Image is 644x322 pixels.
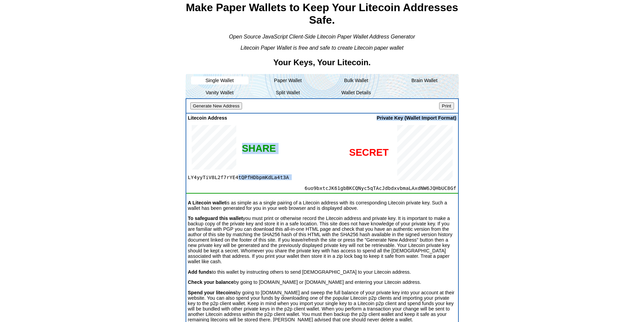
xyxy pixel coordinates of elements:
[186,86,254,99] li: Vanity Wallet
[191,76,248,84] li: Single Wallet
[254,74,322,86] li: Paper Wallet
[188,216,456,264] p: you must print or otherwise record the Litecoin address and private key. It is important to make ...
[188,174,268,180] span: LY4yyTiV8L2f7rYE4tQPfHDbpmKdLa4t3A
[188,200,456,211] p: is as simple as a single pairing of a Litecoin address with its corresponding Litecoin private ke...
[188,279,456,285] p: by going to [DOMAIN_NAME] or [DOMAIN_NAME] and entering your Litecoin address.
[188,200,226,205] b: A Litecoin wallet
[242,143,276,154] div: SHARE
[186,58,459,67] h2: Your Keys, Your Litecoin.
[188,269,212,275] b: Add funds
[188,269,456,275] p: to this wallet by instructing others to send [DEMOGRAPHIC_DATA] to your Litecoin address.
[390,74,459,86] li: Brain Wallet
[186,34,459,40] div: Open Source JavaScript Client-Side Litecoin Paper Wallet Address Generator
[322,86,390,99] li: Wallet Details
[349,147,389,158] div: SECRET
[377,115,456,121] span: Private Key (Wallet Import Format)
[186,1,459,26] h1: Make Paper Wallets to Keep Your Litecoin Addresses Safe.
[190,102,242,109] input: Generate New Address
[439,102,454,109] input: Print
[188,216,243,221] b: To safeguard this wallet
[188,279,234,285] b: Check your balance
[254,86,322,99] li: Split Wallet
[268,185,456,191] span: 6uo9bxtcJK61gbBKCQNyc5qTAcJdbdxvbmaLAxdNW6JQHbUC8Gf
[322,74,390,86] li: Bulk Wallet
[186,45,459,51] div: Litecoin Paper Wallet is free and safe to create Litecoin paper wallet
[188,290,236,295] b: Spend your litecoins
[188,115,227,121] span: Litecoin Address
